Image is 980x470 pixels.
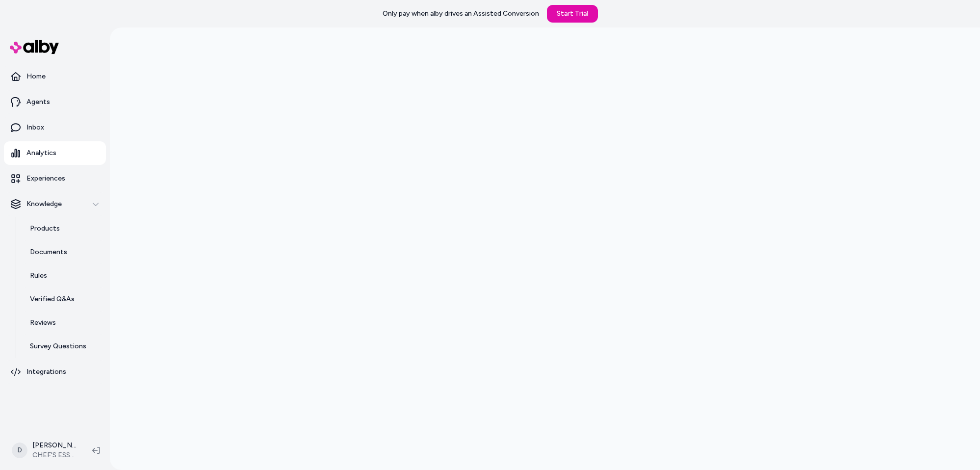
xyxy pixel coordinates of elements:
[26,148,56,158] p: Analytics
[4,192,106,216] button: Knowledge
[20,335,106,358] a: Survey Questions
[32,450,77,460] span: CHEF'S ESSENTIALS
[4,90,106,114] a: Agents
[4,116,106,139] a: Inbox
[20,311,106,335] a: Reviews
[26,199,62,209] p: Knowledge
[26,174,65,183] p: Experiences
[6,435,84,466] button: D[PERSON_NAME]CHEF'S ESSENTIALS
[26,123,44,132] p: Inbox
[20,264,106,287] a: Rules
[12,443,27,458] span: D
[20,217,106,240] a: Products
[547,5,598,23] a: Start Trial
[383,9,539,19] p: Only pay when alby drives an Assisted Conversion
[4,360,106,384] a: Integrations
[30,271,47,281] p: Rules
[30,318,56,328] p: Reviews
[26,72,46,81] p: Home
[30,341,86,351] p: Survey Questions
[26,97,50,107] p: Agents
[26,367,66,377] p: Integrations
[10,40,59,54] img: alby Logo
[32,441,77,450] p: [PERSON_NAME]
[20,287,106,311] a: Verified Q&As
[4,141,106,165] a: Analytics
[30,224,60,234] p: Products
[30,247,67,257] p: Documents
[30,294,75,304] p: Verified Q&As
[20,240,106,264] a: Documents
[4,65,106,88] a: Home
[4,167,106,190] a: Experiences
